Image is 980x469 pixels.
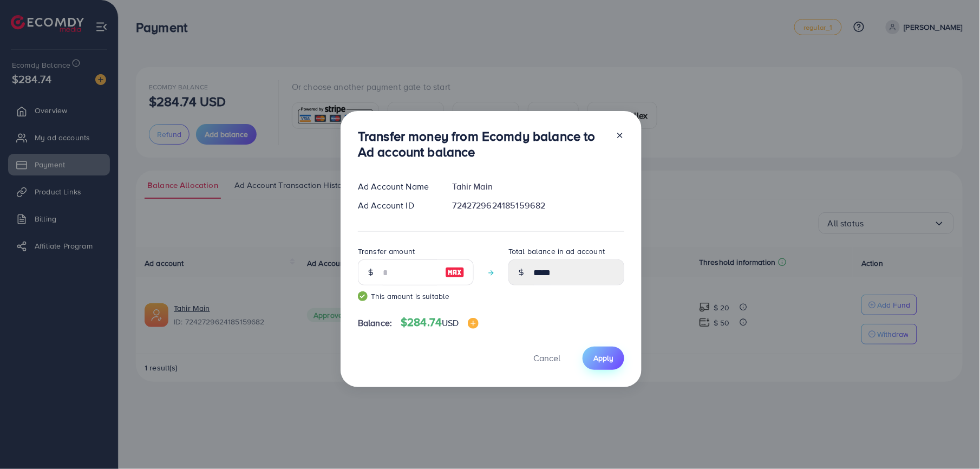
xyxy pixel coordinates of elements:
[444,180,633,193] div: Tahir Main
[358,291,474,302] small: This amount is suitable
[444,199,633,212] div: 7242729624185159682
[349,180,444,193] div: Ad Account Name
[593,353,613,363] span: Apply
[358,128,607,160] h3: Transfer money from Ecomdy balance to Ad account balance
[358,317,392,329] span: Balance:
[583,347,624,370] button: Apply
[349,199,444,212] div: Ad Account ID
[520,347,574,370] button: Cancel
[358,291,368,301] img: guide
[934,420,972,461] iframe: Chat
[445,266,465,279] img: image
[533,352,560,364] span: Cancel
[442,317,459,329] span: USD
[468,318,479,329] img: image
[358,246,415,257] label: Transfer amount
[508,246,605,257] label: Total balance in ad account
[401,316,479,329] h4: $284.74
